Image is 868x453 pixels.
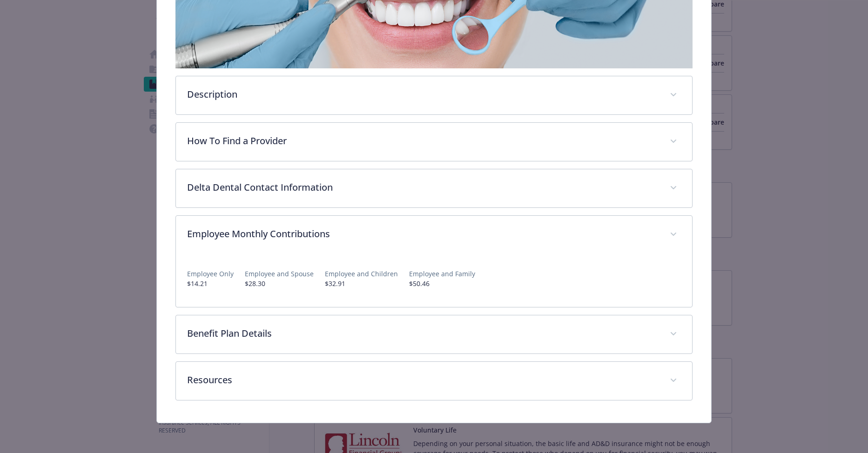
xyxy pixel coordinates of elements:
div: Employee Monthly Contributions [176,216,693,254]
p: Employee and Spouse [245,269,314,279]
div: Resources [176,362,693,400]
p: How To Find a Provider [187,134,659,148]
p: Description [187,87,659,101]
p: Employee and Children [325,269,398,279]
div: Delta Dental Contact Information [176,169,693,207]
div: Description [176,76,693,114]
div: How To Find a Provider [176,123,693,161]
p: $32.91 [325,279,398,288]
p: Resources [187,373,659,387]
p: $14.21 [187,279,234,288]
p: Benefit Plan Details [187,326,659,340]
p: $28.30 [245,279,314,288]
p: Employee and Family [409,269,475,279]
p: Employee Only [187,269,234,279]
p: Delta Dental Contact Information [187,180,659,194]
div: Benefit Plan Details [176,315,693,353]
p: $50.46 [409,279,475,288]
p: Employee Monthly Contributions [187,227,659,241]
div: Employee Monthly Contributions [176,254,693,307]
